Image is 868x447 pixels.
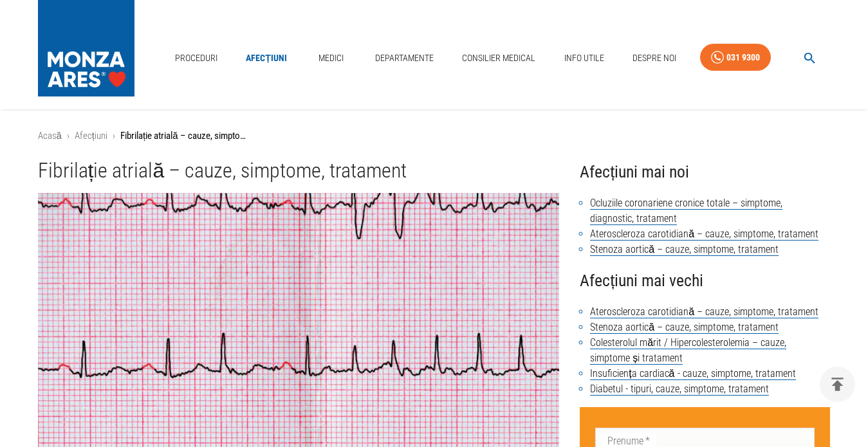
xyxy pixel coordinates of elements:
[38,129,831,143] nav: breadcrumb
[590,306,818,318] a: Ateroscleroza carotidiană – cauze, simptome, tratament
[627,45,681,71] a: Despre Noi
[241,45,292,71] a: Afecțiuni
[590,336,786,365] a: Colesterolul mărit / Hipercolesterolemia – cauze, simptome și tratament
[700,44,771,71] a: 031 9300
[75,130,107,141] a: Afecțiuni
[580,159,830,185] h4: Afecțiuni mai noi
[38,130,62,141] a: Acasă
[590,197,782,225] a: Ocluziile coronariene cronice totale – simptome, diagnostic, tratament
[590,321,779,334] a: Stenoza aortică – cauze, simptome, tratament
[120,129,249,143] p: Fibrilație atrială – cauze, simptome, tratament
[726,50,760,66] div: 031 9300
[370,45,439,71] a: Departamente
[38,159,560,183] h1: Fibrilație atrială – cauze, simptome, tratament
[590,367,795,380] a: Insuficiența cardiacă - cauze, simptome, tratament
[590,228,818,241] a: Ateroscleroza carotidiană – cauze, simptome, tratament
[113,129,115,143] li: ›
[457,45,540,71] a: Consilier Medical
[559,45,609,71] a: Info Utile
[820,367,855,402] button: delete
[580,268,830,294] h4: Afecțiuni mai vechi
[310,45,351,71] a: Medici
[67,129,69,143] li: ›
[170,45,223,71] a: Proceduri
[590,383,769,396] a: Diabetul - tipuri, cauze, simptome, tratament
[590,243,779,256] a: Stenoza aortică – cauze, simptome, tratament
